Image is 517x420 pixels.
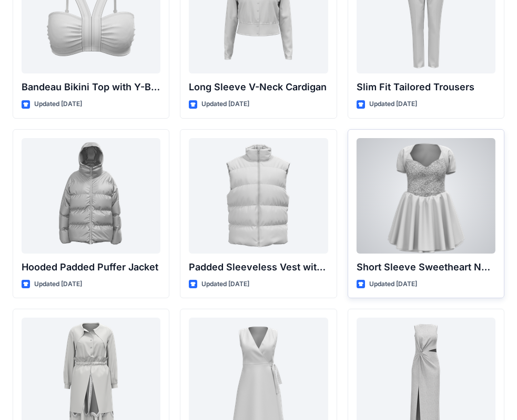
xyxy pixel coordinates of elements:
p: Bandeau Bikini Top with Y-Back Straps and Stitch Detail [22,80,160,94]
p: Updated [DATE] [201,99,249,110]
p: Short Sleeve Sweetheart Neckline Mini Dress with Textured Bodice [357,260,495,275]
p: Updated [DATE] [201,279,249,290]
a: Padded Sleeveless Vest with Stand Collar [189,138,328,254]
p: Long Sleeve V-Neck Cardigan [189,80,328,94]
p: Updated [DATE] [369,99,417,110]
p: Updated [DATE] [369,279,417,290]
a: Short Sleeve Sweetheart Neckline Mini Dress with Textured Bodice [357,138,495,254]
p: Slim Fit Tailored Trousers [357,80,495,94]
p: Padded Sleeveless Vest with Stand Collar [189,260,328,275]
p: Hooded Padded Puffer Jacket [22,260,160,275]
p: Updated [DATE] [34,279,82,290]
a: Hooded Padded Puffer Jacket [22,138,160,254]
p: Updated [DATE] [34,99,82,110]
